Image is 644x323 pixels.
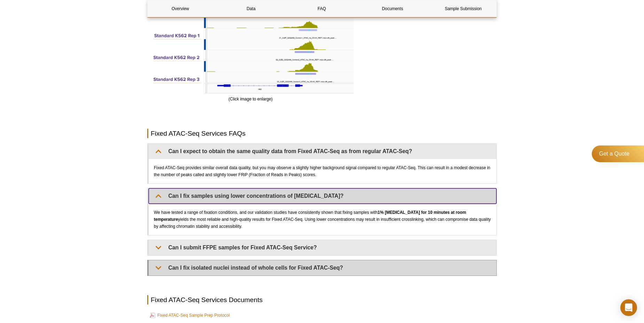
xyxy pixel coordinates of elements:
summary: Can I fix samples using lower concentrations of [MEDICAL_DATA]? [149,188,496,204]
h2: Fixed ATAC-Seq Services FAQs [147,129,497,138]
h2: Fixed ATAC-Seq Services Documents [147,295,497,305]
a: Sample Submission [431,0,496,17]
a: Data [218,0,284,17]
summary: Can I expect to obtain the same quality data from Fixed ATAC-Seq as from regular ATAC-Seq? [149,144,496,159]
div: Fixed ATAC-Seq provides similar overall data quality, but you may observe a slightly higher backg... [149,159,496,183]
a: Overview [148,0,213,17]
div: We have tested a range of fixation conditions, and our validation studies have consistently shown... [149,204,496,235]
summary: Can I fix isolated nuclei instead of whole cells for Fixed ATAC-Seq? [149,260,496,276]
div: Open Intercom Messenger [620,299,637,316]
strong: 1% [MEDICAL_DATA] for 10 minutes at room temperature [154,210,466,222]
summary: Can I submit FFPE samples for Fixed ATAC-Seq Service? [149,240,496,255]
a: Fixed ATAC-Seq Sample Prep Protocol [150,311,230,320]
a: Documents [360,0,425,17]
a: FAQ [289,0,354,17]
a: Get a Quote [592,145,644,162]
